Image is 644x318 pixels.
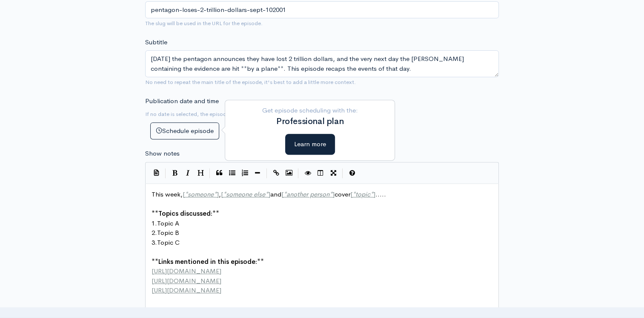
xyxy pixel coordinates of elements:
[301,167,314,179] button: Toggle Preview
[209,168,210,178] i: |
[145,20,263,27] small: The slug will be used in the URL for the episode.
[285,134,335,155] button: Learn more
[251,167,264,179] button: Insert Horizontal Line
[165,168,166,178] i: |
[145,78,356,86] small: No need to repeat the main title of the episode, it's best to add a little more context.
[145,96,219,106] label: Publication date and time
[150,122,219,140] button: Schedule episode
[183,190,185,198] span: [
[152,286,221,294] span: [URL][DOMAIN_NAME]
[152,305,166,313] span: -----
[157,238,180,246] span: Topic C
[232,106,388,116] p: Get episode scheduling with the:
[281,190,283,198] span: [
[221,190,223,198] span: [
[314,167,327,179] button: Toggle Side by Side
[327,167,340,179] button: Toggle Fullscreen
[150,166,163,179] button: Insert Show Notes Template
[152,219,157,227] span: 1.
[355,190,370,198] span: topic
[169,167,181,179] button: Bold
[157,219,179,227] span: Topic A
[217,190,219,198] span: ]
[145,38,167,47] label: Subtitle
[158,209,212,217] span: Topics discussed:
[152,267,221,275] span: [URL][DOMAIN_NAME]
[213,167,226,179] button: Quote
[145,1,499,19] input: title-of-episode
[145,110,305,118] small: If no date is selected, the episode will be published immediately.
[226,167,238,179] button: Generic List
[152,228,157,237] span: 2.
[158,257,257,266] span: Links mentioned in this episode:
[298,168,299,178] i: |
[346,167,358,179] button: Markdown Guide
[283,167,295,179] button: Insert Image
[266,168,267,178] i: |
[152,238,157,246] span: 3.
[270,167,283,179] button: Create Link
[238,167,251,179] button: Numbered List
[194,167,207,179] button: Heading
[152,190,386,198] span: This week, , and cover .....
[145,149,180,159] label: Show notes
[181,167,194,179] button: Italic
[232,117,388,126] h2: Professional plan
[152,277,221,285] span: [URL][DOMAIN_NAME]
[332,190,335,198] span: ]
[373,190,375,198] span: ]
[188,190,214,198] span: someone
[342,168,343,178] i: |
[157,228,179,237] span: Topic B
[226,190,265,198] span: someone else
[286,190,329,198] span: another person
[268,190,270,198] span: ]
[350,190,352,198] span: [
